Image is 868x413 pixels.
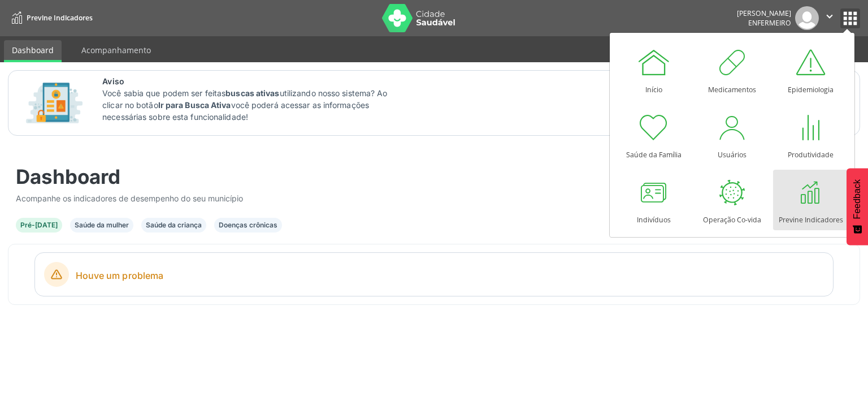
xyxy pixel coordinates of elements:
[16,165,852,188] div: Dashboard
[847,168,868,245] button: Feedback - Mostrar pesquisa
[158,100,231,110] strong: Ir para Busca Ativa
[773,105,849,165] a: Produtividade
[616,40,692,100] a: Início
[8,8,93,27] a: Previne Indicadores
[73,40,159,60] a: Acompanhamento
[27,13,93,23] span: Previne Indicadores
[773,170,849,230] a: Previne Indicadores
[4,40,62,62] a: Dashboard
[16,192,852,204] div: Acompanhe os indicadores de desempenho do seu município
[840,8,860,28] button: apps
[823,10,836,23] i: 
[852,179,862,219] span: Feedback
[22,78,86,128] img: Imagem de CalloutCard
[748,18,791,28] span: Enfermeiro
[695,105,770,165] a: Usuários
[146,220,202,230] div: Saúde da criança
[695,170,770,230] a: Operação Co-vida
[225,88,279,98] strong: buscas ativas
[819,6,840,30] button: 
[737,8,791,18] div: [PERSON_NAME]
[76,269,824,282] span: Houve um problema
[795,6,819,30] img: img
[773,40,849,100] a: Epidemiologia
[75,220,129,230] div: Saúde da mulher
[219,220,277,230] div: Doenças crônicas
[102,75,401,87] span: Aviso
[20,220,58,230] div: Pré-[DATE]
[695,40,770,100] a: Medicamentos
[102,87,401,123] p: Você sabia que podem ser feitas utilizando nosso sistema? Ao clicar no botão você poderá acessar ...
[616,170,692,230] a: Indivíduos
[616,105,692,165] a: Saúde da Família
